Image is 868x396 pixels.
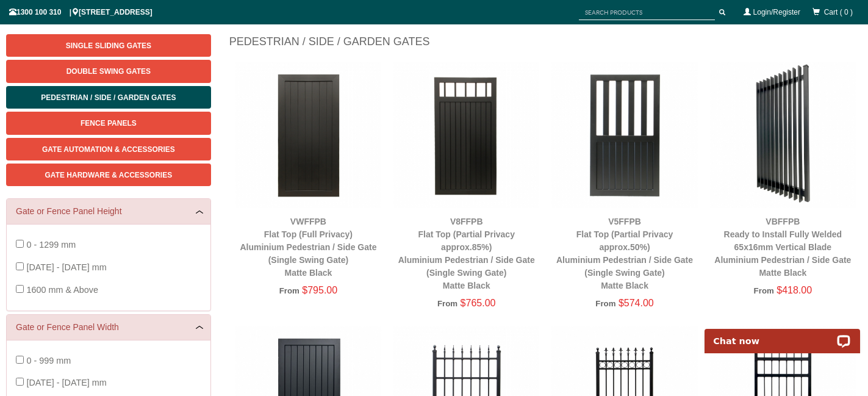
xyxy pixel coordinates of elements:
[551,62,697,207] img: V5FFPB - Flat Top (Partial Privacy approx.50%) - Aluminium Pedestrian / Side Gate (Single Swing G...
[398,217,535,290] a: V8FFPBFlat Top (Partial Privacy approx.85%)Aluminium Pedestrian / Side Gate (Single Swing Gate)Ma...
[302,285,337,295] span: $795.00
[710,62,856,207] img: VBFFPB - Ready to Install Fully Welded 65x16mm Vertical Blade - Aluminium Pedestrian / Side Gate ...
[16,205,201,218] a: Gate or Fence Panel Height
[41,93,176,102] span: Pedestrian / Side / Garden Gates
[26,262,106,272] span: [DATE] - [DATE] mm
[42,145,175,154] span: Gate Automation & Accessories
[595,299,615,308] span: From
[697,315,868,353] iframe: LiveChat chat widget
[6,34,211,57] a: Single Sliding Gates
[619,298,654,308] span: $574.00
[26,356,71,365] span: 0 - 999 mm
[26,285,98,295] span: 1600 mm & Above
[777,285,812,295] span: $418.00
[579,5,715,20] input: SEARCH PRODUCTS
[229,34,862,56] h1: Pedestrian / Side / Garden Gates
[6,60,211,82] a: Double Swing Gates
[6,138,211,160] a: Gate Automation & Accessories
[26,240,76,250] span: 0 - 1299 mm
[393,62,539,207] img: V8FFPB - Flat Top (Partial Privacy approx.85%) - Aluminium Pedestrian / Side Gate (Single Swing G...
[824,8,853,16] span: Cart ( 0 )
[714,217,851,278] a: VBFFPBReady to Install Fully Welded 65x16mm Vertical BladeAluminium Pedestrian / Side GateMatte B...
[66,67,151,76] span: Double Swing Gates
[556,217,693,290] a: V5FFPBFlat Top (Partial Privacy approx.50%)Aluminium Pedestrian / Side Gate (Single Swing Gate)Ma...
[6,164,211,186] a: Gate Hardware & Accessories
[45,171,173,179] span: Gate Hardware & Accessories
[753,8,800,16] a: Login/Register
[754,286,774,295] span: From
[66,41,151,50] span: Single Sliding Gates
[81,119,137,128] span: Fence Panels
[437,299,457,308] span: From
[279,286,299,295] span: From
[9,8,152,16] span: 1300 100 310 | [STREET_ADDRESS]
[235,62,381,207] img: VWFFPB - Flat Top (Full Privacy) - Aluminium Pedestrian / Side Gate (Single Swing Gate) - Matte B...
[461,298,496,308] span: $765.00
[16,321,201,334] a: Gate or Fence Panel Width
[6,86,211,109] a: Pedestrian / Side / Garden Gates
[6,112,211,134] a: Fence Panels
[240,217,376,278] a: VWFFPBFlat Top (Full Privacy)Aluminium Pedestrian / Side Gate (Single Swing Gate)Matte Black
[26,378,106,387] span: [DATE] - [DATE] mm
